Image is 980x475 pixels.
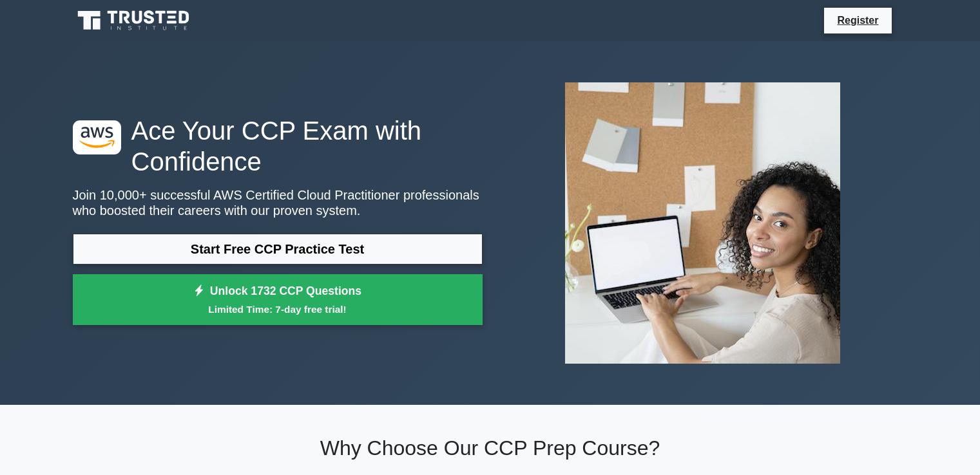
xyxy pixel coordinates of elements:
[73,436,908,460] h2: Why Choose Our CCP Prep Course?
[89,302,466,317] small: Limited Time: 7-day free trial!
[73,274,483,326] a: Unlock 1732 CCP QuestionsLimited Time: 7-day free trial!
[829,12,886,28] a: Register
[73,234,483,265] a: Start Free CCP Practice Test
[73,115,483,177] h1: Ace Your CCP Exam with Confidence
[73,187,483,218] p: Join 10,000+ successful AWS Certified Cloud Practitioner professionals who boosted their careers ...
